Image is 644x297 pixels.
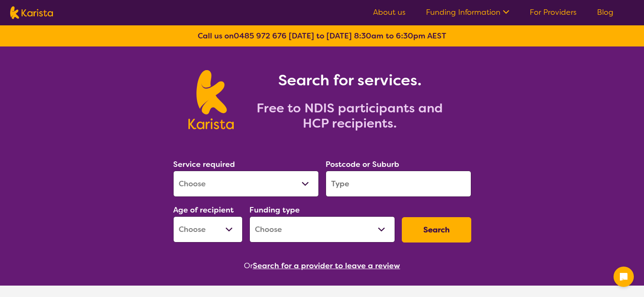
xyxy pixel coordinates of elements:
img: Karista logo [10,6,53,19]
input: Type [326,171,471,197]
button: Search [402,217,471,243]
a: Blog [597,7,614,17]
label: Service required [173,159,235,169]
label: Postcode or Suburb [326,159,399,169]
label: Funding type [249,205,300,215]
span: Or [244,259,253,272]
b: Call us on [DATE] to [DATE] 8:30am to 6:30pm AEST [198,31,446,41]
a: About us [373,7,406,17]
a: Funding Information [426,7,509,17]
img: Karista logo [188,70,234,129]
a: For Providers [530,7,577,17]
a: 0485 972 676 [234,31,287,41]
h2: Free to NDIS participants and HCP recipients. [244,101,456,131]
label: Age of recipient [173,205,234,215]
h1: Search for services. [244,70,456,90]
button: Search for a provider to leave a review [253,259,400,272]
